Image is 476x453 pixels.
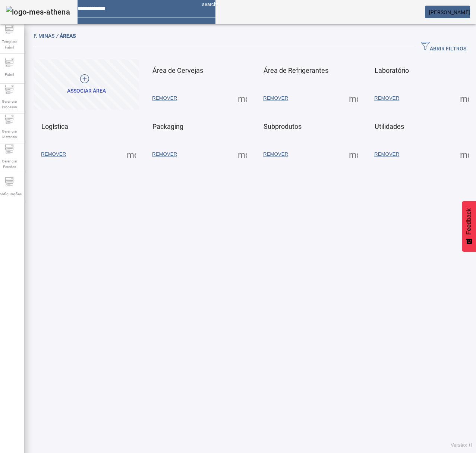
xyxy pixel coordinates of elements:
[264,66,328,74] span: Área de Refrigerantes
[41,122,68,130] span: Logística
[458,91,471,105] button: Mais
[263,151,288,158] span: REMOVER
[371,91,403,105] button: REMOVER
[34,59,139,110] button: Associar área
[152,94,177,102] span: REMOVER
[124,148,138,161] button: Mais
[60,33,76,39] span: ÁREAS
[37,148,70,161] button: REMOVER
[34,33,60,39] span: F. Minas
[347,91,360,105] button: Mais
[152,151,177,158] span: REMOVER
[347,148,360,161] button: Mais
[421,41,466,53] span: ABRIR FILTROS
[263,94,288,102] span: REMOVER
[374,94,399,102] span: REMOVER
[375,122,404,130] span: Utilidades
[374,151,399,158] span: REMOVER
[148,148,181,161] button: REMOVER
[415,40,472,54] button: ABRIR FILTROS
[259,148,292,161] button: REMOVER
[152,66,203,74] span: Área de Cervejas
[6,6,70,18] img: logo-mes-athena
[236,91,249,105] button: Mais
[67,87,106,95] div: Associar área
[429,9,470,15] span: [PERSON_NAME]
[375,66,409,74] span: Laboratório
[56,33,58,39] em: /
[236,148,249,161] button: Mais
[458,148,471,161] button: Mais
[462,201,476,252] button: Feedback - Mostrar pesquisa
[466,208,472,235] span: Feedback
[371,148,403,161] button: REMOVER
[152,122,183,130] span: Packaging
[41,151,66,158] span: REMOVER
[3,69,16,80] span: Fabril
[259,91,292,105] button: REMOVER
[148,91,181,105] button: REMOVER
[264,122,302,130] span: Subprodutos
[451,443,472,448] span: Versão: ()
